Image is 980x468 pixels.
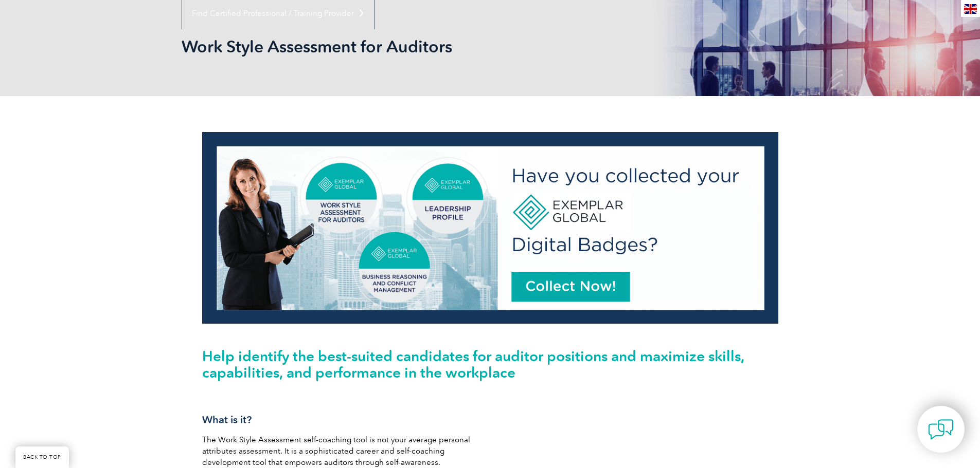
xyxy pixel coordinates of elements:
[202,434,485,468] p: The Work Style Assessment self-coaching tool is not your average personal attributes assessment. ...
[928,417,954,442] img: contact-chat.png
[202,414,485,426] h3: What is it?
[964,4,977,14] img: en
[15,446,69,468] a: BACK TO TOP
[182,39,614,55] h2: Work Style Assessment for Auditors
[202,347,744,381] span: Help identify the best-suited candidates for auditor positions and maximize skills, capabilities,...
